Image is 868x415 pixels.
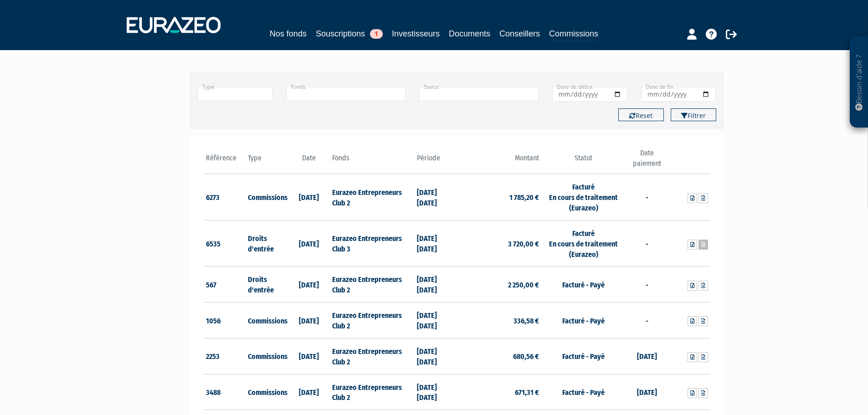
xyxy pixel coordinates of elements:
[246,338,288,374] td: Commissions
[415,338,457,374] td: [DATE] [DATE]
[415,220,457,266] td: [DATE] [DATE]
[415,266,457,302] td: [DATE] [DATE]
[626,374,668,410] td: [DATE]
[204,174,246,220] td: 6273
[288,148,330,174] th: Date
[541,374,626,410] td: Facturé - Payé
[499,27,540,40] a: Conseillers
[204,220,246,266] td: 6535
[330,220,414,266] td: Eurazeo Entrepreneurs Club 3
[330,174,414,220] td: Eurazeo Entrepreneurs Club 2
[457,338,541,374] td: 680,56 €
[288,220,330,266] td: [DATE]
[626,266,668,302] td: -
[618,108,664,121] button: Reset
[457,302,541,338] td: 336,58 €
[288,374,330,410] td: [DATE]
[626,174,668,220] td: -
[415,374,457,410] td: [DATE] [DATE]
[626,338,668,374] td: [DATE]
[671,108,716,121] button: Filtrer
[457,220,541,266] td: 3 720,00 €
[457,174,541,220] td: 1 785,20 €
[204,338,246,374] td: 2253
[288,174,330,220] td: [DATE]
[246,174,288,220] td: Commissions
[415,174,457,220] td: [DATE] [DATE]
[288,266,330,302] td: [DATE]
[204,266,246,302] td: 567
[246,220,288,266] td: Droits d'entrée
[204,148,246,174] th: Référence
[204,374,246,410] td: 3488
[415,302,457,338] td: [DATE] [DATE]
[457,374,541,410] td: 671,31 €
[330,338,414,374] td: Eurazeo Entrepreneurs Club 2
[457,266,541,302] td: 2 250,00 €
[246,374,288,410] td: Commissions
[626,302,668,338] td: -
[288,302,330,338] td: [DATE]
[330,266,414,302] td: Eurazeo Entrepreneurs Club 2
[541,148,626,174] th: Statut
[457,148,541,174] th: Montant
[370,29,383,39] span: 1
[330,302,414,338] td: Eurazeo Entrepreneurs Club 2
[541,302,626,338] td: Facturé - Payé
[854,41,864,123] p: Besoin d'aide ?
[288,338,330,374] td: [DATE]
[330,148,414,174] th: Fonds
[626,220,668,266] td: -
[541,338,626,374] td: Facturé - Payé
[549,27,598,41] a: Commissions
[246,266,288,302] td: Droits d'entrée
[415,148,457,174] th: Période
[541,174,626,220] td: Facturé En cours de traitement (Eurazeo)
[330,374,414,410] td: Eurazeo Entrepreneurs Club 2
[127,17,221,33] img: 1732889491-logotype_eurazeo_blanc_rvb.png
[541,266,626,302] td: Facturé - Payé
[246,302,288,338] td: Commissions
[392,27,440,40] a: Investisseurs
[626,148,668,174] th: Date paiement
[541,220,626,266] td: Facturé En cours de traitement (Eurazeo)
[270,27,307,40] a: Nos fonds
[316,27,383,40] a: Souscriptions1
[449,27,490,40] a: Documents
[204,302,246,338] td: 1056
[246,148,288,174] th: Type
